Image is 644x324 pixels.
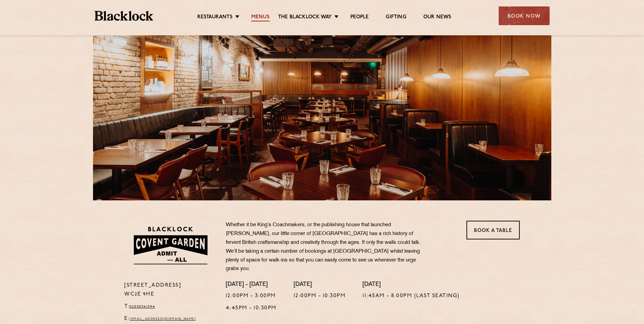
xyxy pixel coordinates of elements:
a: Gifting [386,14,406,21]
h4: [DATE] - [DATE] [226,281,277,289]
div: Book Now [499,6,550,25]
a: Book a Table [466,221,520,239]
a: People [350,14,369,21]
img: BL_Textured_Logo-footer-cropped.svg [95,11,153,21]
h4: [DATE] [363,281,460,289]
a: Restaurants [197,14,233,21]
p: Whether it be King’s Coachmakers, or the publishing house that launched [PERSON_NAME], our little... [226,221,426,273]
p: E: [124,314,216,323]
a: The Blacklock Way [278,14,332,21]
a: Menus [251,14,270,21]
a: 02030341394 [129,305,155,309]
p: 12:00pm - 10:30pm [294,292,346,301]
a: [EMAIL_ADDRESS][DOMAIN_NAME] [130,318,196,321]
a: Our News [423,14,452,21]
p: 4:45pm - 10:30pm [226,304,277,313]
p: 12:00pm - 3:00pm [226,292,277,301]
p: 11:45am - 8:00pm (Last Seating) [363,292,460,301]
h4: [DATE] [294,281,346,289]
p: T: [124,302,216,311]
img: BLA_1470_CoventGarden_Website_Solid.svg [124,221,216,270]
p: [STREET_ADDRESS] WC2E 9HE [124,281,216,299]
